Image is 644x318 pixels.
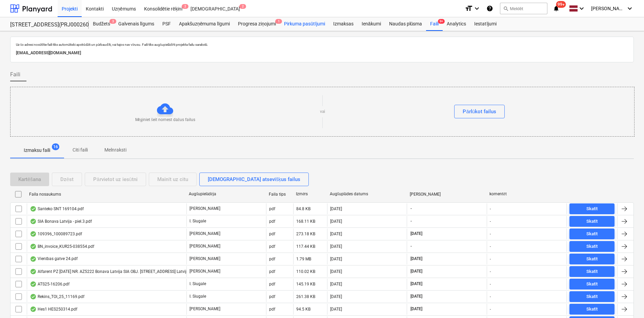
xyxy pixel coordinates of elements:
[410,281,423,287] span: [DATE]
[30,244,94,249] div: BN_invoice_KUR25-038554.pdf
[104,146,126,154] p: Melnraksti
[329,17,358,31] a: Izmaksas
[410,294,423,299] span: [DATE]
[410,231,423,237] span: [DATE]
[72,146,88,154] p: Citi faili
[490,269,491,274] div: -
[239,4,246,9] span: 2
[569,254,615,264] button: Skatīt
[586,293,598,301] div: Skatīt
[569,216,615,227] button: Skatīt
[569,228,615,239] button: Skatīt
[189,231,220,237] p: [PERSON_NAME]
[443,17,470,31] div: Analytics
[410,243,412,249] span: -
[175,17,234,31] a: Apakšuzņēmuma līgumi
[410,206,412,212] span: -
[189,206,220,212] p: [PERSON_NAME]
[189,269,220,274] p: [PERSON_NAME]
[269,269,275,274] div: pdf
[330,219,342,224] div: [DATE]
[569,304,615,315] button: Skatīt
[30,306,37,312] div: OCR pabeigts
[330,192,404,197] div: Augšuplādes datums
[490,232,491,236] div: -
[30,281,37,287] div: OCR pabeigts
[24,147,50,154] p: Izmaksu faili
[500,3,547,14] button: Meklēt
[10,71,20,79] span: Faili
[114,17,158,31] a: Galvenais līgums
[189,218,206,224] p: I. Siugale
[296,282,315,286] div: 145.19 KB
[269,244,275,249] div: pdf
[473,4,481,13] i: keyboard_arrow_down
[189,192,263,197] div: Augšupielādēja
[490,282,491,286] div: -
[330,232,342,236] div: [DATE]
[330,307,342,312] div: [DATE]
[182,4,188,9] span: 2
[490,219,491,224] div: -
[489,192,564,197] div: komentēt
[158,17,175,31] a: PSF
[280,17,329,31] a: Pirkuma pasūtījumi
[586,305,598,313] div: Skatīt
[30,231,82,237] div: 109396_100089723.pdf
[320,109,325,115] p: vai
[586,268,598,276] div: Skatīt
[29,192,183,197] div: Faila nosaukums
[234,17,280,31] a: Progresa ziņojumi1
[470,17,501,31] a: Iestatījumi
[586,205,598,213] div: Skatīt
[490,206,491,211] div: -
[30,269,246,274] div: Alfarent PZ [DATE] NR. AZ5222 Bonava Latvija SIA OBJ. [STREET_ADDRESS] Latvija SIA ([GEOGRAPHIC_D...
[586,230,598,238] div: Skatīt
[296,219,315,224] div: 168.11 KB
[269,232,275,236] div: pdf
[52,143,59,150] span: 16
[30,219,37,224] div: OCR pabeigts
[586,255,598,263] div: Skatīt
[30,231,37,237] div: OCR pabeigts
[296,192,324,197] div: Izmērs
[330,294,342,299] div: [DATE]
[30,244,37,249] div: OCR pabeigts
[578,4,586,13] i: keyboard_arrow_down
[385,17,426,31] a: Naudas plūsma
[30,281,69,287] div: ATS25-16206.pdf
[269,219,275,224] div: pdf
[296,257,311,261] div: 1.79 MB
[569,291,615,302] button: Skatīt
[358,17,385,31] a: Ienākumi
[109,19,116,24] span: 3
[438,19,445,24] span: 9+
[330,282,342,286] div: [DATE]
[586,280,598,288] div: Skatīt
[16,49,628,57] p: [EMAIL_ADDRESS][DOMAIN_NAME]
[410,192,484,197] div: [PERSON_NAME]
[189,294,206,299] p: I. Siugale
[30,294,84,299] div: Rekins_TOI_25_11169.pdf
[586,218,598,225] div: Skatīt
[569,203,615,214] button: Skatīt
[208,175,300,184] div: [DEMOGRAPHIC_DATA] atsevišķus failus
[626,4,634,13] i: keyboard_arrow_down
[296,244,315,249] div: 117.44 KB
[296,269,315,274] div: 110.02 KB
[296,294,315,299] div: 261.38 KB
[463,107,496,116] div: Pārlūkot failus
[189,306,220,312] p: [PERSON_NAME]
[16,42,628,47] p: Uz šo adresi nosūtītie faili tiks automātiski apstrādāti un pārbaudīti, vai tajos nav vīrusu. Fai...
[503,6,508,11] span: search
[296,232,315,236] div: 273.18 KB
[426,17,443,31] a: Faili9+
[189,281,206,287] p: I. Siugale
[610,285,644,318] div: Chat Widget
[275,19,282,24] span: 1
[490,307,491,312] div: -
[30,306,77,312] div: Hes1 HES250314.pdf
[10,87,635,137] div: Mēģiniet šeit nomest dažus failusvaiPārlūkot failus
